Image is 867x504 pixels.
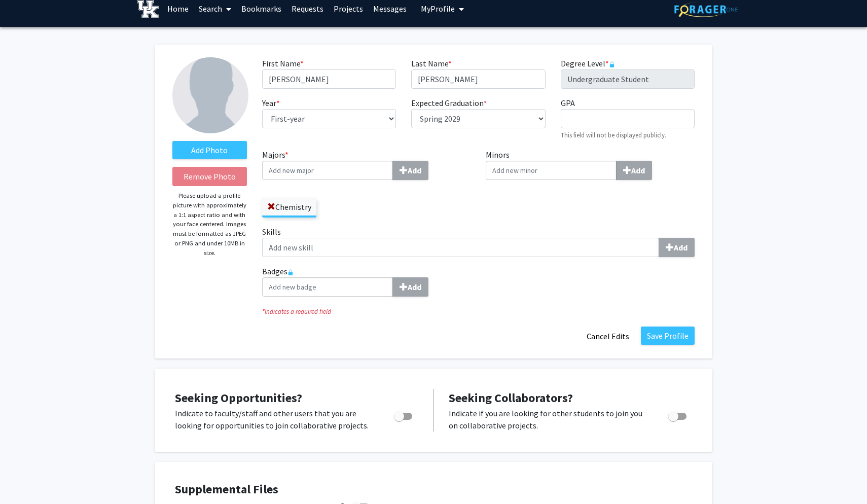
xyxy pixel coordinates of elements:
[411,97,487,109] label: Expected Graduation
[392,277,428,297] button: Badges
[421,4,455,14] span: My Profile
[408,165,421,175] b: Add
[8,458,43,496] iframe: Chat
[580,327,636,346] button: Cancel Edits
[175,390,302,406] span: Seeking Opportunities?
[561,131,666,139] small: This field will not be displayed publicly.
[674,2,738,17] img: ForagerOne Logo
[262,307,695,316] i: Indicates a required field
[674,242,688,253] b: Add
[262,149,471,180] label: Majors
[609,61,615,67] svg: This information is provided and automatically updated by the University of Kentucky and is not e...
[262,198,316,215] label: Chemistry
[262,226,695,257] label: Skills
[390,407,418,422] div: Toggle
[411,57,452,69] label: Last Name
[262,277,393,297] input: BadgesAdd
[561,57,615,69] label: Degree Level
[561,97,575,109] label: GPA
[616,161,652,180] button: Minors
[486,161,617,180] input: MinorsAdd
[262,161,393,180] input: Majors*Add
[175,407,375,431] p: Indicate to faculty/staff and other users that you are looking for opportunities to join collabor...
[486,149,695,180] label: Minors
[262,238,659,257] input: SkillsAdd
[175,482,692,497] h4: Supplemental Files
[172,191,247,258] p: Please upload a profile picture with approximately a 1:1 aspect ratio and with your face centered...
[449,390,573,406] span: Seeking Collaborators?
[449,407,649,431] p: Indicate if you are looking for other students to join you on collaborative projects.
[408,282,421,292] b: Add
[262,265,695,297] label: Badges
[392,161,428,180] button: Majors*
[659,238,695,257] button: Skills
[262,97,280,109] label: Year
[172,57,248,133] img: Profile Picture
[641,327,695,345] button: Save Profile
[172,167,247,186] button: Remove Photo
[664,407,692,422] div: Toggle
[172,141,247,159] label: AddProfile Picture
[262,57,304,69] label: First Name
[631,165,645,175] b: Add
